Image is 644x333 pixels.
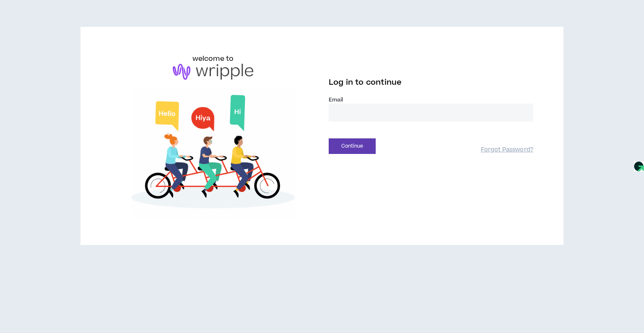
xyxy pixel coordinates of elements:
[329,96,533,104] label: Email
[329,77,402,88] span: Log in to continue
[329,138,376,154] button: Continue
[192,54,234,64] h6: welcome to
[481,146,533,154] a: Forgot Password?
[111,88,315,218] img: Welcome to Wripple
[173,64,253,80] img: logo-brand.png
